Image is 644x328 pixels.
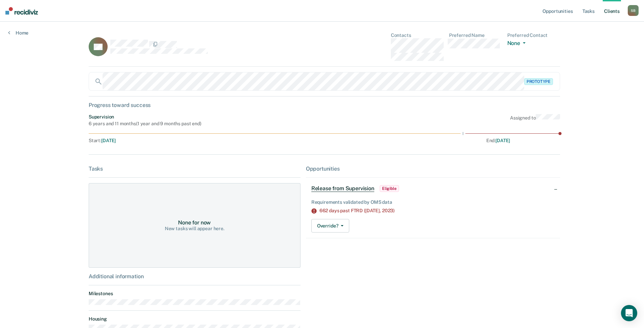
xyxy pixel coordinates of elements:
button: None [507,40,528,48]
span: [DATE] [495,138,510,143]
dt: Preferred Name [449,32,502,38]
div: Opportunities [306,166,560,172]
span: Eligible [380,185,399,192]
dt: Housing [89,316,301,322]
button: SB [628,5,639,16]
button: Override? [311,219,350,233]
div: Start : [89,138,300,144]
div: End : [302,138,510,144]
dt: Contacts [391,32,444,38]
div: New tasks will appear here. [165,226,224,232]
div: Open Intercom Messenger [621,305,637,321]
div: Release from SupervisionEligible [306,178,560,199]
span: 2023) [382,208,395,213]
div: Additional information [89,273,301,280]
span: [DATE] [101,138,116,143]
img: Recidiviz [5,7,38,15]
div: 6 years and 11 months ( 1 year and 9 months past end ) [89,121,201,127]
div: Tasks [89,166,301,172]
div: Supervision [89,114,201,120]
dt: Preferred Contact [507,32,560,38]
span: Release from Supervision [311,185,374,192]
div: Requirements validated by OMS data [311,199,555,205]
div: 662 days past FTRD ([DATE], [319,208,555,214]
div: S B [628,5,639,16]
a: Home [8,30,28,36]
div: Progress toward success [89,102,560,108]
dt: Milestones [89,291,301,297]
div: Assigned to [510,114,560,127]
div: None for now [178,219,211,226]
